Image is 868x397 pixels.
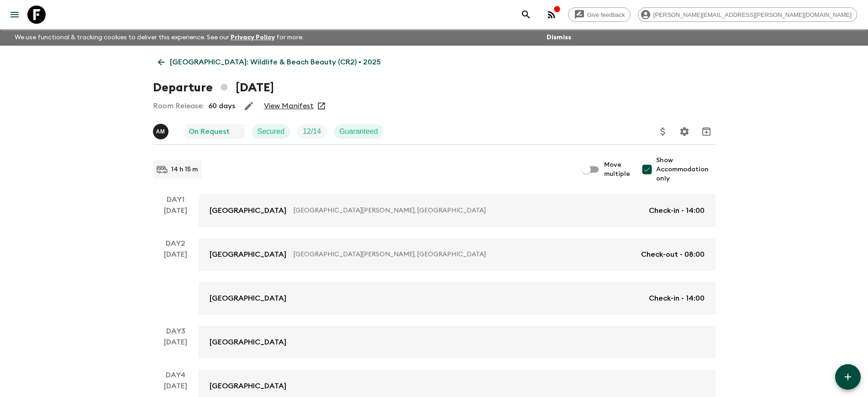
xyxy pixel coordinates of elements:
p: Day 2 [153,238,199,249]
p: Day 3 [153,326,199,337]
a: View Manifest [264,101,314,111]
span: Show Accommodation only [656,156,715,183]
a: [GEOGRAPHIC_DATA]Check-in - 14:00 [199,282,715,315]
p: Guaranteed [339,126,378,137]
a: [GEOGRAPHIC_DATA]: Wildlife & Beach Beauty (CR2) • 2025 [153,53,386,71]
p: [GEOGRAPHIC_DATA] [210,381,286,392]
span: Move multiple [604,160,631,179]
p: [GEOGRAPHIC_DATA] [210,249,286,260]
button: Archive (Completed, Cancelled or Unsynced Departures only) [697,122,715,141]
p: [GEOGRAPHIC_DATA] [210,205,286,216]
button: Dismiss [544,31,573,44]
p: On Request [189,126,230,137]
span: Give feedback [582,11,630,18]
div: [PERSON_NAME][EMAIL_ADDRESS][PERSON_NAME][DOMAIN_NAME] [638,7,857,22]
button: Update Price, Early Bird Discount and Costs [654,122,672,141]
div: Trip Fill [297,124,326,139]
h1: Departure [DATE] [153,79,274,97]
a: [GEOGRAPHIC_DATA][GEOGRAPHIC_DATA][PERSON_NAME], [GEOGRAPHIC_DATA]Check-in - 14:00 [199,194,715,227]
div: Secured [252,124,290,139]
p: 12 / 14 [303,126,321,137]
div: [DATE] [164,249,187,315]
p: Check-in - 14:00 [649,293,705,304]
span: Allan Morales [153,127,170,134]
p: We use functional & tracking cookies to deliver this experience. See our for more. [11,29,307,46]
p: Check-out - 08:00 [641,249,705,260]
p: [GEOGRAPHIC_DATA][PERSON_NAME], [GEOGRAPHIC_DATA] [294,250,634,259]
p: [GEOGRAPHIC_DATA][PERSON_NAME], [GEOGRAPHIC_DATA] [294,206,642,215]
a: [GEOGRAPHIC_DATA][GEOGRAPHIC_DATA][PERSON_NAME], [GEOGRAPHIC_DATA]Check-out - 08:00 [199,238,715,271]
div: [DATE] [164,337,187,359]
p: Day 1 [153,194,199,205]
p: Day 4 [153,370,199,381]
p: Check-in - 14:00 [649,205,705,216]
p: A M [156,128,165,135]
button: search adventures [517,5,535,24]
button: menu [5,5,24,24]
a: [GEOGRAPHIC_DATA] [199,326,715,359]
p: 14 h 15 m [171,165,198,174]
p: [GEOGRAPHIC_DATA]: Wildlife & Beach Beauty (CR2) • 2025 [170,57,381,68]
a: Privacy Policy [231,34,275,41]
span: [PERSON_NAME][EMAIL_ADDRESS][PERSON_NAME][DOMAIN_NAME] [648,11,857,18]
p: Room Release: [153,101,204,111]
p: [GEOGRAPHIC_DATA] [210,293,286,304]
a: Give feedback [568,7,631,22]
button: Settings [675,122,694,141]
p: 60 days [208,101,235,111]
button: AM [153,124,170,139]
p: [GEOGRAPHIC_DATA] [210,337,286,348]
p: Secured [258,126,285,137]
div: [DATE] [164,205,187,227]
